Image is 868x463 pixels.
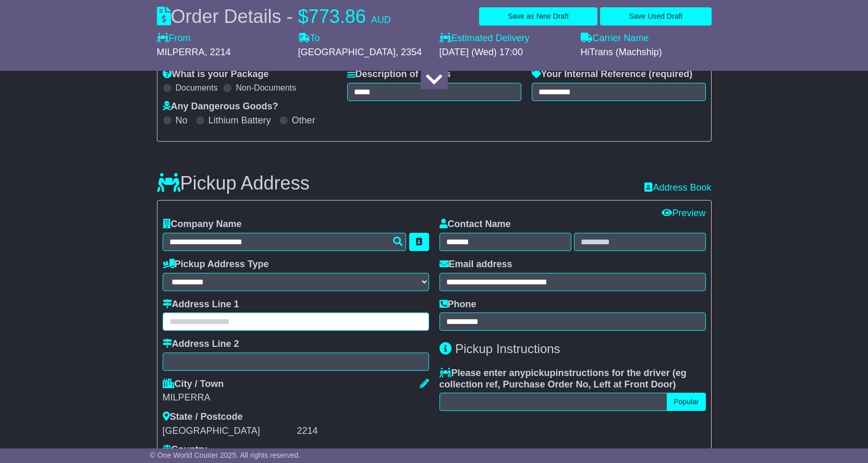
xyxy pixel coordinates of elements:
button: Popular [667,393,705,411]
div: [DATE] (Wed) 17:00 [439,47,570,58]
label: Company Name [163,219,242,230]
label: Other [292,115,315,127]
span: pickup [525,368,556,378]
h3: Pickup Address [157,173,310,194]
span: Pickup Instructions [455,342,560,356]
span: MILPERRA [157,47,205,57]
span: , 2214 [205,47,231,57]
label: Address Line 1 [163,299,239,310]
label: City / Town [163,379,224,390]
div: [GEOGRAPHIC_DATA] [163,426,295,437]
label: To [298,33,320,44]
button: Save Used Draft [600,7,711,26]
a: Preview [662,208,705,218]
label: Pickup Address Type [163,259,269,270]
span: $ [298,6,309,27]
label: No [176,115,188,127]
label: Any Dangerous Goods? [163,101,278,112]
span: eg collection ref, Purchase Order No, Left at Front Door [439,368,687,390]
button: Save as New Draft [479,7,597,26]
label: From [157,33,191,44]
div: Order Details - [157,5,391,28]
label: Country [163,444,207,456]
label: Phone [439,299,476,310]
span: © One World Courier 2025. All rights reserved. [150,451,301,459]
a: Address Book [644,182,711,194]
label: Estimated Delivery [439,33,570,44]
label: Please enter any instructions for the driver ( ) [439,368,706,390]
label: Lithium Battery [209,115,271,127]
span: 773.86 [309,6,366,27]
label: What is your Package [163,69,269,80]
label: Carrier Name [581,33,649,44]
div: HiTrans (Machship) [581,47,712,58]
span: [GEOGRAPHIC_DATA] [298,47,396,57]
label: State / Postcode [163,411,243,423]
div: MILPERRA [163,392,429,404]
span: , 2354 [396,47,422,57]
span: AUD [371,15,391,25]
div: 2214 [297,426,429,437]
label: Address Line 2 [163,339,239,350]
label: Contact Name [439,219,511,230]
label: Email address [439,259,512,270]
